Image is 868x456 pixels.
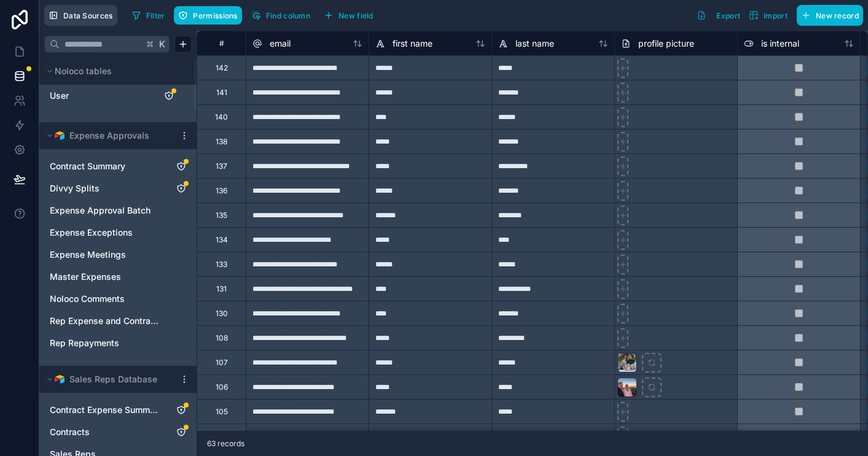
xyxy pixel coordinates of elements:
[69,129,149,142] span: Expense Approvals
[270,37,291,50] span: email
[44,157,192,176] div: Contract Summary
[50,293,162,305] a: Noloco Comments
[216,88,227,98] div: 141
[50,90,69,102] span: User
[174,6,241,25] button: Permissions
[797,5,863,26] button: New record
[158,40,166,48] span: K
[44,5,117,26] button: Data Sources
[50,293,125,305] span: Noloco Comments
[69,373,157,385] span: Sales Reps Database
[44,333,192,353] div: Rep Repayments
[216,260,227,269] div: 133
[50,90,149,102] a: User
[50,182,100,195] span: Divvy Splits
[44,201,192,220] div: Expense Approval Batch
[215,112,228,122] div: 140
[44,86,192,106] div: User
[55,374,65,384] img: Airtable Logo
[50,271,121,283] span: Master Expenses
[247,6,315,25] button: Find column
[63,11,113,20] span: Data Sources
[44,127,174,144] button: Airtable LogoExpense Approvals
[393,37,432,50] span: first name
[44,179,192,198] div: Divvy Splits
[216,309,228,319] div: 130
[216,407,228,417] div: 105
[792,5,863,26] a: New record
[716,11,740,20] span: Export
[216,284,227,294] div: 131
[55,131,65,141] img: Airtable Logo
[50,404,162,416] a: Contract Expense Summary
[50,160,162,172] a: Contract Summary
[216,333,228,343] div: 108
[55,65,112,77] span: Noloco tables
[44,63,184,80] button: Noloco tables
[44,422,192,442] div: Contracts
[174,6,246,25] a: Permissions
[193,11,237,20] span: Permissions
[50,182,162,195] a: Divvy Splits
[319,6,378,25] button: New field
[50,204,162,217] a: Expense Approval Batch
[44,400,192,420] div: Contract Expense Summary
[44,245,192,265] div: Expense Meetings
[216,382,228,392] div: 106
[50,249,126,261] span: Expense Meetings
[50,226,133,239] span: Expense Exceptions
[44,311,192,331] div: Rep Expense and Contract Issues
[216,211,227,220] div: 135
[692,5,745,26] button: Export
[50,271,162,283] a: Master Expenses
[44,371,174,388] button: Airtable LogoSales Reps Database
[50,337,162,349] a: Rep Repayments
[216,235,228,245] div: 134
[745,5,792,26] button: Import
[216,63,228,73] div: 142
[207,439,244,449] span: 63 records
[50,315,162,327] a: Rep Expense and Contract Issues
[44,223,192,242] div: Expense Exceptions
[50,204,151,217] span: Expense Approval Batch
[50,226,162,239] a: Expense Exceptions
[44,267,192,287] div: Master Expenses
[266,11,310,20] span: Find column
[44,289,192,309] div: Noloco Comments
[50,426,90,438] span: Contracts
[216,358,228,368] div: 107
[764,11,788,20] span: Import
[50,337,119,349] span: Rep Repayments
[638,37,694,50] span: profile picture
[206,39,237,48] div: #
[338,11,373,20] span: New field
[50,249,162,261] a: Expense Meetings
[216,186,227,196] div: 136
[216,137,227,147] div: 138
[50,160,125,172] span: Contract Summary
[816,11,859,20] span: New record
[50,426,162,438] a: Contracts
[515,37,554,50] span: last name
[146,11,165,20] span: Filter
[127,6,170,25] button: Filter
[216,161,227,171] div: 137
[761,37,799,50] span: is internal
